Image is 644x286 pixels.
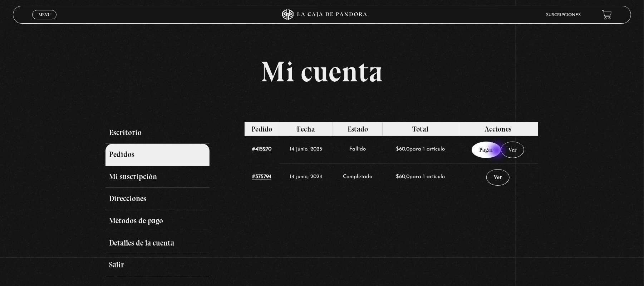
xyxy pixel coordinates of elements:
[252,174,271,180] a: Ver número del pedido 375794
[290,147,322,152] time: 14 junio, 2025
[297,125,315,133] span: Fecha
[105,232,209,254] a: Detalles de la cuenta
[485,125,511,133] span: Acciones
[36,19,53,24] span: Cerrar
[105,188,209,210] a: Direcciones
[105,166,209,188] a: Mi suscripción
[383,163,458,191] td: para 1 artículo
[105,57,538,86] h1: Mi cuenta
[105,254,209,276] a: Salir
[472,142,501,158] a: Pagar el pedido 415270
[333,163,383,191] td: Completado
[251,125,272,133] span: Pedido
[383,136,458,163] td: para 1 artículo
[396,174,409,180] span: 60,0
[252,147,271,152] a: Ver número del pedido 415270
[105,122,209,144] a: Escritorio
[39,13,50,17] span: Menu
[333,136,383,163] td: Fallido
[412,125,428,133] span: Total
[486,169,510,186] a: Ver pedido 375794
[396,147,399,152] span: $
[105,144,209,166] a: Pedidos
[348,125,368,133] span: Estado
[396,147,409,152] span: 60,0
[105,122,235,276] nav: Páginas de cuenta
[396,174,399,180] span: $
[290,174,322,180] time: 14 junio, 2024
[105,210,209,232] a: Métodos de pago
[546,13,581,17] a: Suscripciones
[602,10,612,19] a: View your shopping cart
[501,142,524,158] a: Ver pedido 415270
